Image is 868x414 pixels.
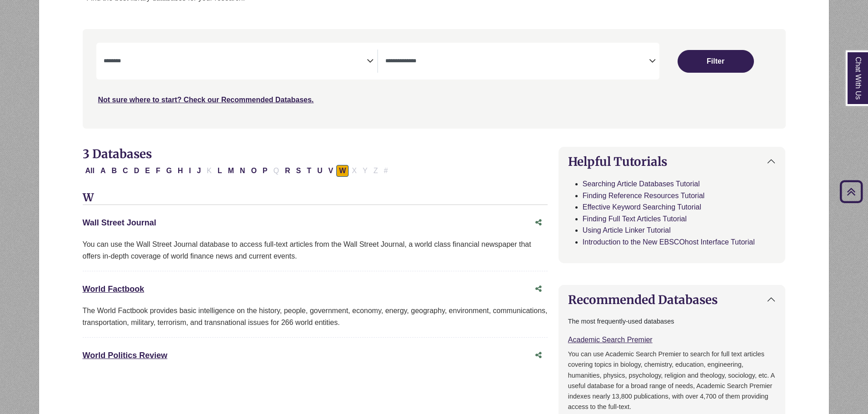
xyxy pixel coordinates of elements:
button: Filter Results F [153,165,163,177]
button: Filter Results L [215,165,225,177]
textarea: Search [104,58,367,65]
a: Finding Full Text Articles Tutorial [583,215,687,223]
a: World Factbook [83,284,145,294]
button: Filter Results V [326,165,336,177]
button: Recommended Databases [559,285,785,314]
button: Filter Results C [120,165,131,177]
button: Filter Results T [304,165,314,177]
button: Filter Results N [237,165,248,177]
button: Filter Results R [282,165,293,177]
button: Filter Results B [109,165,120,177]
a: Searching Article Databases Tutorial [583,180,700,188]
button: Share this database [529,214,548,231]
span: 3 Databases [83,146,152,161]
button: Filter Results S [294,165,304,177]
button: Filter Results J [194,165,204,177]
button: Filter Results D [131,165,142,177]
a: Effective Keyword Searching Tutorial [583,203,701,211]
button: All [83,165,97,177]
button: Filter Results A [98,165,109,177]
p: The most frequently-used databases [568,316,776,327]
textarea: Search [385,58,649,65]
button: Filter Results H [175,165,186,177]
button: Filter Results P [260,165,270,177]
button: Share this database [529,280,548,298]
a: Finding Reference Resources Tutorial [583,192,705,200]
h3: W [83,191,548,205]
nav: Search filters [83,29,786,128]
button: Filter Results E [142,165,153,177]
a: Not sure where to start? Check our Recommended Databases. [98,96,314,104]
a: Using Article Linker Tutorial [583,226,671,234]
button: Filter Results U [314,165,325,177]
button: Submit for Search Results [678,50,754,73]
div: The World Factbook provides basic intelligence on the history, people, government, economy, energ... [83,305,548,328]
p: You can use Academic Search Premier to search for full text articles covering topics in biology, ... [568,349,776,412]
a: World Politics Review [83,351,168,360]
button: Filter Results I [186,165,194,177]
button: Helpful Tutorials [559,147,785,176]
button: Filter Results W [336,165,349,177]
button: Filter Results O [248,165,259,177]
button: Filter Results G [164,165,175,177]
button: Share this database [529,347,548,364]
div: Alpha-list to filter by first letter of database name [83,166,392,174]
a: Wall Street Journal [83,218,156,227]
a: Academic Search Premier [568,336,653,344]
a: Introduction to the New EBSCOhost Interface Tutorial [583,238,755,246]
a: Back to Top [837,185,866,198]
button: Filter Results M [225,165,236,177]
div: You can use the Wall Street Journal database to access full-text articles from the Wall Street Jo... [83,239,548,262]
